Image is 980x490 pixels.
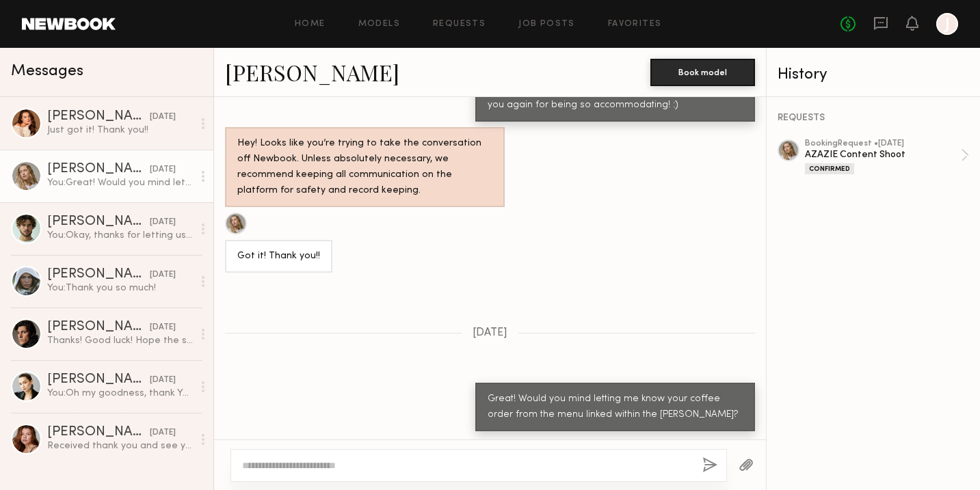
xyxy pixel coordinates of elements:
[608,20,662,29] a: Favorites
[805,148,961,161] div: AZAZIE Content Shoot
[150,269,176,282] div: [DATE]
[778,113,969,123] div: REQUESTS
[47,426,150,439] div: [PERSON_NAME]
[150,321,176,334] div: [DATE]
[650,59,755,86] button: Book model
[473,327,507,339] span: [DATE]
[47,215,150,229] div: [PERSON_NAME]
[150,163,176,176] div: [DATE]
[778,67,969,83] div: History
[518,20,575,29] a: Job Posts
[433,20,486,29] a: Requests
[47,282,193,295] div: You: Thank you so much!
[150,216,176,229] div: [DATE]
[295,20,326,29] a: Home
[47,176,193,189] div: You: Great! Would you mind letting me know your coffee order from the menu linked within the [PER...
[805,139,969,174] a: bookingRequest •[DATE]AZAZIE Content ShootConfirmed
[150,426,176,439] div: [DATE]
[805,139,961,148] div: booking Request • [DATE]
[47,163,150,176] div: [PERSON_NAME]
[150,111,176,124] div: [DATE]
[225,57,399,87] a: [PERSON_NAME]
[47,124,193,137] div: Just got it! Thank you!!
[47,334,193,347] div: Thanks! Good luck! Hope the shoot goes well!
[47,268,150,282] div: [PERSON_NAME]
[805,163,854,174] div: Confirmed
[650,66,755,77] a: Book model
[150,374,176,387] div: [DATE]
[488,392,743,423] div: Great! Would you mind letting me know your coffee order from the menu linked within the [PERSON_N...
[47,373,150,387] div: [PERSON_NAME]
[47,321,150,334] div: [PERSON_NAME]
[936,13,958,35] a: J
[47,439,193,452] div: Received thank you and see you [DATE]!
[11,64,83,79] span: Messages
[47,387,193,400] div: You: Oh my goodness, thank YOU! You were wonderful to work with. Hugs! :)
[47,229,193,242] div: You: Okay, thanks for letting us know! No need to travel back during those days, we can work arou...
[488,82,743,113] div: Call sheet for [DATE] has been sent to your inbox, thank you again for being so accommodating! :)
[47,110,150,124] div: [PERSON_NAME]
[237,249,320,264] div: Got it! Thank you!!
[237,136,492,199] div: Hey! Looks like you’re trying to take the conversation off Newbook. Unless absolutely necessary, ...
[358,20,400,29] a: Models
